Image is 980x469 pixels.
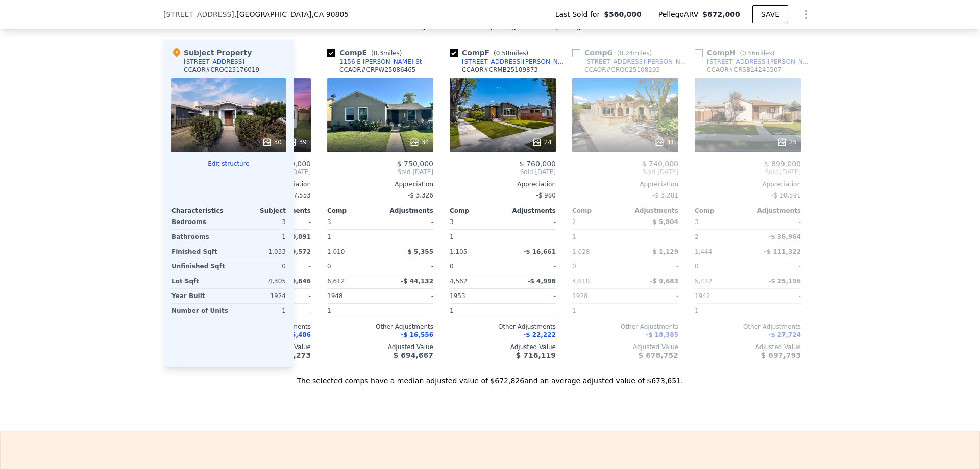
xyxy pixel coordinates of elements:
div: 1924 [231,289,286,303]
div: 1 [695,304,746,318]
span: 0.3 [374,50,383,57]
span: [STREET_ADDRESS] [163,9,234,19]
a: [STREET_ADDRESS][PERSON_NAME] [450,58,568,66]
div: Subject Property [171,47,252,58]
div: CCAOR # CROC25108293 [584,66,660,74]
div: Adjustments [503,207,556,215]
span: 0.58 [496,50,510,57]
span: -$ 25,196 [768,278,801,285]
div: - [750,289,801,303]
span: -$ 44,132 [401,278,433,285]
div: CCAOR # CRMB25109873 [462,66,538,74]
a: 1156 E [PERSON_NAME] St [327,58,422,66]
span: $ 694,667 [394,351,433,359]
div: Other Adjustments [572,323,678,331]
div: [STREET_ADDRESS][PERSON_NAME] [462,58,568,66]
span: 0 [327,263,331,270]
div: 1 [327,230,378,244]
span: $ 5,355 [408,248,433,255]
div: Appreciation [450,180,556,188]
div: Adjustments [748,207,801,215]
span: $ 678,752 [639,351,678,359]
span: ( miles) [736,50,778,57]
span: -$ 25,486 [278,331,311,338]
button: SAVE [752,5,788,23]
div: 24 [532,137,552,147]
div: 39 [287,137,307,147]
div: Adjusted Value [572,343,678,351]
span: -$ 30,891 [278,233,311,240]
div: Bedrooms [171,215,227,229]
span: ( miles) [367,50,406,57]
div: Characteristics [171,207,229,215]
div: - [505,289,556,303]
div: 2 [695,230,746,244]
span: 0 [450,263,454,270]
span: -$ 9,683 [650,278,678,285]
div: - [382,215,433,229]
div: - [750,259,801,274]
span: -$ 16,661 [523,248,556,255]
span: Sold [DATE] [450,168,556,176]
span: 0 [572,263,576,270]
div: Adjusted Value [327,343,433,351]
div: Comp F [450,47,532,58]
div: Appreciation [327,180,433,188]
div: - [627,259,678,274]
div: - [382,304,433,318]
div: 1928 [572,289,623,303]
span: 1,028 [572,248,590,255]
div: CCAOR # CROC25176019 [184,66,259,74]
div: 3 [231,215,286,229]
div: [STREET_ADDRESS][PERSON_NAME] [707,58,813,66]
div: Comp [450,207,503,215]
div: 1,033 [231,244,286,259]
span: $ 750,000 [397,160,433,168]
span: 4,818 [572,278,590,285]
span: $ 19,646 [281,278,311,285]
div: Unfinished Sqft [171,259,227,274]
span: 6,612 [327,278,345,285]
span: 3 [695,218,699,226]
span: 3 [450,218,454,226]
span: -$ 111,322 [764,248,801,255]
span: $560,000 [604,9,642,19]
div: - [505,304,556,318]
span: -$ 4,998 [528,278,556,285]
div: Other Adjustments [327,323,433,331]
div: 34 [409,137,429,147]
span: -$ 7,553 [285,192,311,199]
span: 2 [572,218,576,226]
span: 1,010 [327,248,345,255]
span: Sold [DATE] [572,168,678,176]
span: -$ 3,281 [653,192,678,199]
div: Bathrooms [171,230,227,244]
div: CCAOR # CRSB24243507 [707,66,781,74]
div: 1 [450,304,501,318]
span: -$ 36,964 [768,233,801,240]
div: 30 [262,137,282,147]
div: Appreciation [695,180,801,188]
div: 4,305 [231,274,286,288]
span: -$ 16,556 [401,331,433,338]
span: 1,444 [695,248,712,255]
span: ( miles) [489,50,532,57]
span: 0.56 [742,50,756,57]
div: - [627,304,678,318]
span: ( miles) [613,50,656,57]
span: Last Sold for [555,9,604,19]
span: , [GEOGRAPHIC_DATA] [234,9,349,19]
div: 1 [572,230,623,244]
span: $672,000 [702,10,740,18]
span: -$ 10,591 [771,192,801,199]
div: Adjusted Value [695,343,801,351]
div: - [750,215,801,229]
div: - [382,259,433,274]
span: $ 716,119 [516,351,556,359]
span: Pellego ARV [658,9,703,19]
div: - [382,289,433,303]
span: Sold [DATE] [327,168,433,176]
div: Comp [695,207,748,215]
div: Finished Sqft [171,244,227,259]
span: $ 899,000 [765,160,801,168]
